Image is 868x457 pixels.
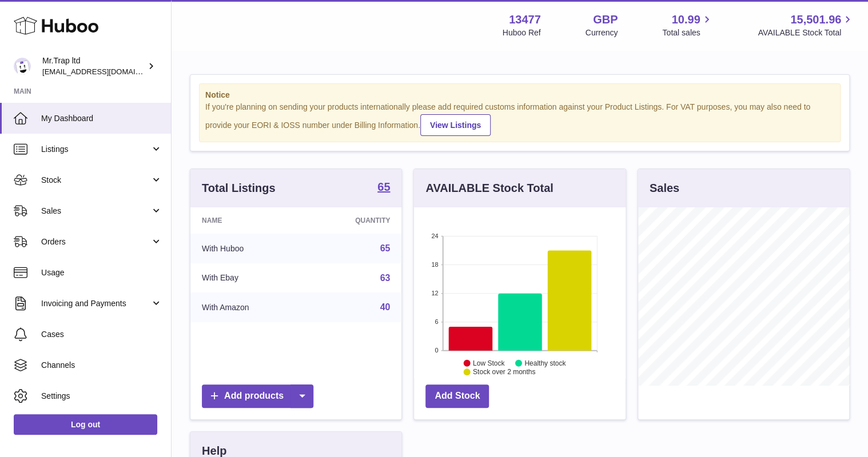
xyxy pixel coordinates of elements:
[41,298,150,309] span: Invoicing and Payments
[380,273,391,283] a: 63
[662,12,713,38] a: 10.99 Total sales
[650,181,679,196] h3: Sales
[473,368,535,376] text: Stock over 2 months
[671,12,700,27] span: 10.99
[41,329,162,340] span: Cases
[42,67,168,76] span: [EMAIL_ADDRESS][DOMAIN_NAME]
[190,234,306,263] td: With Huboo
[524,359,566,367] text: Healthy stock
[42,55,145,77] div: Mr.Trap ltd
[306,207,401,234] th: Quantity
[790,12,841,27] span: 15,501.96
[202,384,313,408] a: Add products
[41,144,150,155] span: Listings
[190,263,306,293] td: With Ebay
[662,27,713,38] span: Total sales
[41,206,150,217] span: Sales
[425,384,489,408] a: Add Stock
[14,58,31,75] img: office@grabacz.eu
[41,236,150,247] span: Orders
[41,391,162,402] span: Settings
[377,181,390,195] a: 65
[380,302,391,312] a: 40
[435,347,439,354] text: 0
[41,267,162,278] span: Usage
[380,243,391,253] a: 65
[473,359,505,367] text: Low Stock
[205,102,834,136] div: If you're planning on sending your products internationally please add required customs informati...
[758,27,854,38] span: AVAILABLE Stock Total
[503,27,541,38] div: Huboo Ref
[509,12,541,27] strong: 13477
[205,90,834,101] strong: Notice
[425,181,553,196] h3: AVAILABLE Stock Total
[41,175,150,186] span: Stock
[202,181,276,196] h3: Total Listings
[432,232,439,239] text: 24
[758,12,854,38] a: 15,501.96 AVAILABLE Stock Total
[420,114,491,136] a: View Listings
[41,360,162,371] span: Channels
[432,261,439,268] text: 18
[14,414,157,435] a: Log out
[190,292,306,322] td: With Amazon
[41,113,162,124] span: My Dashboard
[432,290,439,296] text: 12
[593,12,618,27] strong: GBP
[190,207,306,234] th: Name
[586,27,618,38] div: Currency
[435,318,439,325] text: 6
[377,181,390,193] strong: 65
